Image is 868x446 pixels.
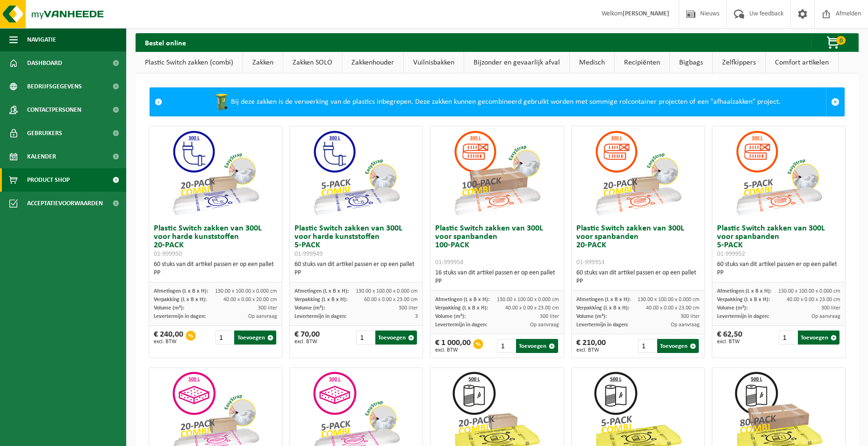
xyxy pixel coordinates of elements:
span: Acceptatievoorwaarden [27,192,103,215]
a: Comfort artikelen [766,52,838,73]
div: € 210,00 [576,339,606,353]
h3: Plastic Switch zakken van 300L voor harde kunststoffen 5-PACK [294,224,418,258]
span: excl. BTW [154,339,183,345]
span: 40.00 x 0.00 x 20.00 cm [223,297,277,302]
button: Toevoegen [516,339,558,353]
button: Toevoegen [657,339,699,353]
span: 130.00 x 100.00 x 0.000 cm [638,297,700,302]
span: Verpakking (L x B x H): [294,297,347,302]
span: Levertermijn in dagen: [294,314,346,319]
a: Vuilnisbakken [404,52,464,73]
div: € 240,00 [154,331,183,345]
span: Kalender [27,145,56,168]
span: 01-999949 [294,251,323,258]
div: 60 stuks van dit artikel passen er op een pallet [717,260,840,277]
span: Levertermijn in dagen: [717,314,769,319]
img: 01-999950 [169,126,262,220]
h3: Plastic Switch zakken van 300L voor spanbanden 100-PACK [435,224,559,266]
span: Op aanvraag [248,314,277,319]
a: Zelfkippers [713,52,765,73]
span: 130.00 x 100.00 x 0.000 cm [497,297,559,302]
span: 01-999954 [435,259,463,266]
span: Afmetingen (L x B x H): [717,288,771,294]
span: Verpakking (L x B x H): [717,297,770,302]
span: 300 liter [258,305,277,311]
a: Sluit melding [826,88,844,116]
button: 0 [811,33,858,52]
span: Volume (m³): [576,314,607,319]
span: 300 liter [540,314,559,319]
a: Medisch [570,52,614,73]
div: 60 stuks van dit artikel passen er op een pallet [294,260,418,277]
div: € 70,00 [294,331,320,345]
div: 60 stuks van dit artikel passen er op een pallet [154,260,277,277]
span: 300 liter [821,305,840,311]
button: Toevoegen [375,331,417,345]
span: 130.00 x 100.00 x 0.000 cm [215,288,277,294]
img: 01-999954 [450,126,544,220]
span: Afmetingen (L x B x H): [435,297,489,302]
input: 1 [215,331,234,345]
span: Bedrijfsgegevens [27,75,82,98]
span: 40.00 x 0.00 x 23.00 cm [787,297,840,302]
div: € 1 000,00 [435,339,471,353]
span: Verpakking (L x B x H): [576,305,629,311]
span: Navigatie [27,28,56,51]
span: 3 [415,314,418,319]
span: 01-999950 [154,251,182,258]
span: Volume (m³): [435,314,466,319]
span: Levertermijn in dagen: [154,314,206,319]
div: € 62,50 [717,331,742,345]
button: Toevoegen [798,331,839,345]
span: Volume (m³): [154,305,184,311]
div: PP [294,269,418,277]
input: 1 [779,331,797,345]
a: Bigbags [670,52,712,73]
img: WB-0240-HPE-GN-50.png [212,93,231,111]
h2: Bestel online [136,33,195,51]
span: Afmetingen (L x B x H): [154,288,208,294]
span: Volume (m³): [717,305,747,311]
a: Plastic Switch zakken (combi) [136,52,243,73]
span: Product Shop [27,168,70,192]
button: Toevoegen [234,331,276,345]
span: 130.00 x 100.00 x 0.000 cm [356,288,418,294]
span: excl. BTW [435,347,471,353]
span: Op aanvraag [811,314,840,319]
h3: Plastic Switch zakken van 300L voor spanbanden 5-PACK [717,224,840,258]
h3: Plastic Switch zakken van 300L voor harde kunststoffen 20-PACK [154,224,277,258]
img: 01-999949 [309,126,403,220]
div: PP [576,277,700,286]
div: 16 stuks van dit artikel passen er op een pallet [435,269,559,286]
div: Bij deze zakken is de verwerking van de plastics inbegrepen. Deze zakken kunnen gecombineerd gebr... [167,88,826,116]
img: 01-999952 [732,126,825,220]
span: Afmetingen (L x B x H): [294,288,349,294]
span: Verpakking (L x B x H): [435,305,488,311]
span: 01-999953 [576,259,604,266]
span: excl. BTW [294,339,320,345]
div: PP [717,269,840,277]
span: excl. BTW [717,339,742,345]
span: Afmetingen (L x B x H): [576,297,631,302]
a: Recipiënten [615,52,669,73]
a: Zakkenhouder [342,52,403,73]
div: PP [154,269,277,277]
span: Gebruikers [27,122,62,145]
span: Dashboard [27,51,62,75]
span: Levertermijn in dagen: [576,322,628,328]
span: 130.00 x 100.00 x 0.000 cm [778,288,840,294]
span: 40.00 x 0.00 x 23.00 cm [505,305,559,311]
a: Bijzonder en gevaarlijk afval [464,52,569,73]
span: 300 liter [681,314,700,319]
input: 1 [638,339,656,353]
span: 40.00 x 0.00 x 23.00 cm [646,305,700,311]
div: 60 stuks van dit artikel passen er op een pallet [576,269,700,286]
span: 0 [836,36,846,45]
span: 300 liter [399,305,418,311]
span: Op aanvraag [530,322,559,328]
input: 1 [497,339,515,353]
span: Levertermijn in dagen: [435,322,487,328]
span: Op aanvraag [671,322,700,328]
span: Verpakking (L x B x H): [154,297,207,302]
a: Zakken [243,52,283,73]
